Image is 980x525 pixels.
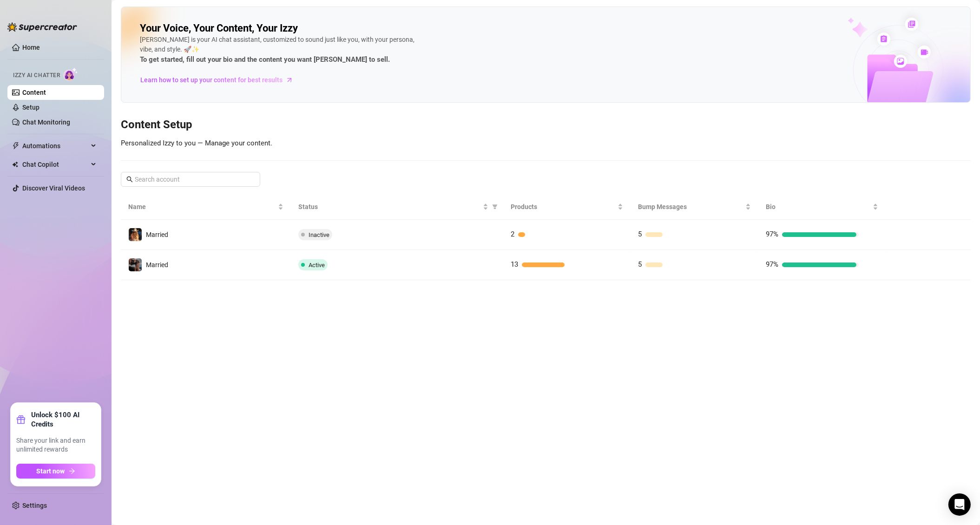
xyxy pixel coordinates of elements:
a: Settings [22,502,47,509]
span: search [126,176,133,183]
span: ️Married [146,261,168,269]
h3: Content Setup [121,118,971,132]
span: 13 [511,260,518,269]
strong: Unlock $100 AI Credits [31,410,95,429]
span: Chat Copilot [22,157,88,172]
strong: To get started, fill out your bio and the content you want [PERSON_NAME] to sell. [140,55,390,64]
span: Start now [37,467,65,475]
span: 2 [511,230,514,238]
span: Inactive [309,231,329,238]
a: Discover Viral Videos [22,184,85,192]
img: ️Married [129,258,142,271]
th: Products [503,194,631,220]
span: 5 [638,260,642,269]
span: Status [298,202,481,212]
span: Married [146,231,168,238]
span: arrow-right [69,468,75,474]
span: Personalized Izzy to you — Manage your content. [121,139,272,147]
span: Share your link and earn unlimited rewards [16,436,95,454]
span: Bio [766,202,871,212]
span: gift [16,415,26,424]
h2: Your Voice, Your Content, Your Izzy [140,22,298,35]
th: Bump Messages [631,194,758,220]
div: Open Intercom Messenger [948,493,971,516]
span: Active [309,262,325,269]
img: ai-chatter-content-library-cLFOSyPT.png [826,7,970,102]
th: Bio [758,194,886,220]
th: Name [121,194,291,220]
span: Automations [22,138,88,153]
span: 5 [638,230,642,238]
a: Content [22,89,46,96]
a: Learn how to set up your content for best results [140,72,300,87]
span: 97% [766,260,778,269]
input: Search account [135,174,247,184]
span: Bump Messages [638,202,743,212]
span: thunderbolt [12,142,20,150]
a: Chat Monitoring [22,118,70,126]
button: Start nowarrow-right [16,464,95,479]
span: 97% [766,230,778,238]
a: Home [22,44,40,51]
span: Learn how to set up your content for best results [140,75,283,85]
span: Name [128,202,276,212]
span: arrow-right [285,75,294,85]
div: [PERSON_NAME] is your AI chat assistant, customized to sound just like you, with your persona, vi... [140,35,419,66]
span: filter [490,200,500,214]
span: Products [511,202,616,212]
img: AI Chatter [64,67,78,81]
span: filter [492,204,498,210]
th: Status [291,194,503,220]
img: logo-BBDzfeDw.svg [7,22,77,32]
img: Chat Copilot [12,161,18,168]
img: Married [129,228,142,241]
span: Izzy AI Chatter [13,71,60,80]
a: Setup [22,104,39,111]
